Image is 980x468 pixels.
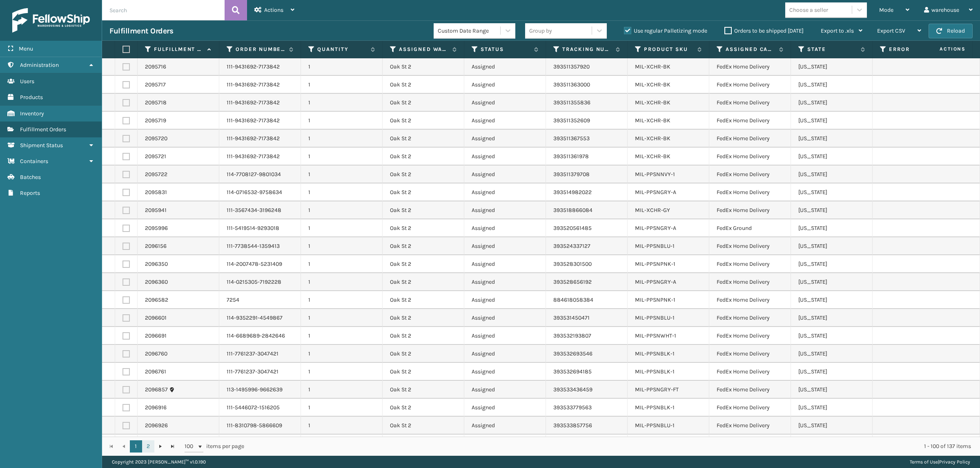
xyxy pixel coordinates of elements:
[264,7,283,13] span: Actions
[553,386,592,393] a: 393533436459
[301,130,383,148] td: 1
[145,135,167,143] a: 2095720
[383,309,464,327] td: Oak St 2
[383,112,464,130] td: Oak St 2
[383,291,464,309] td: Oak St 2
[20,158,48,165] span: Containers
[301,417,383,435] td: 1
[145,260,168,268] a: 2096350
[791,58,873,76] td: [US_STATE]
[464,94,546,112] td: Assigned
[709,219,791,237] td: FedEx Ground
[464,345,546,363] td: Assigned
[791,148,873,166] td: [US_STATE]
[464,273,546,291] td: Assigned
[553,260,592,267] a: 393528301500
[553,153,589,160] a: 393511361978
[791,363,873,381] td: [US_STATE]
[301,435,383,453] td: 1
[169,443,176,450] span: Go to the last page
[383,237,464,255] td: Oak St 2
[145,99,167,107] a: 2095718
[877,27,905,34] span: Export CSV
[553,368,592,375] a: 393532694185
[20,174,41,181] span: Batches
[481,46,530,53] label: Status
[464,327,546,345] td: Assigned
[219,130,301,148] td: 111-9431692-7173842
[553,314,590,321] a: 393531450471
[154,46,203,53] label: Fulfillment Order Id
[219,148,301,166] td: 111-9431692-7173842
[635,278,676,285] a: MIL-PPSNGRY-A
[145,296,168,304] a: 2096582
[553,332,591,339] a: 393532193807
[383,166,464,183] td: Oak St 2
[236,46,285,53] label: Order Number
[301,255,383,273] td: 1
[635,63,670,70] a: MIL-XCHR-BK
[939,459,970,465] a: Privacy Policy
[383,417,464,435] td: Oak St 2
[791,381,873,399] td: [US_STATE]
[821,27,854,34] span: Export to .xls
[635,171,675,178] a: MIL-PPSNNVY-1
[914,42,971,56] span: Actions
[301,76,383,94] td: 1
[791,255,873,273] td: [US_STATE]
[553,225,592,232] a: 393520561485
[219,112,301,130] td: 111-9431692-7173842
[145,117,166,125] a: 2095719
[145,206,167,214] a: 2095941
[553,63,590,70] a: 393511357920
[709,273,791,291] td: FedEx Home Delivery
[624,27,707,34] label: Use regular Palletizing mode
[464,112,546,130] td: Assigned
[383,363,464,381] td: Oak St 2
[301,399,383,417] td: 1
[383,399,464,417] td: Oak St 2
[635,153,670,160] a: MIL-XCHR-BK
[553,278,592,285] a: 393528656192
[791,237,873,255] td: [US_STATE]
[157,443,164,450] span: Go to the next page
[219,237,301,255] td: 111-7738544-1359413
[635,314,675,321] a: MIL-PPSNBLU-1
[145,422,168,430] a: 2096926
[709,148,791,166] td: FedEx Home Delivery
[635,350,675,357] a: MIL-PPSNBLK-1
[219,255,301,273] td: 114-2007478-5231409
[12,8,90,33] img: logo
[185,440,244,453] span: items per page
[301,94,383,112] td: 1
[383,76,464,94] td: Oak St 2
[399,46,448,53] label: Assigned Warehouse
[219,183,301,201] td: 114-0716532-9758634
[791,309,873,327] td: [US_STATE]
[709,237,791,255] td: FedEx Home Delivery
[219,309,301,327] td: 114-9352291-4549867
[464,255,546,273] td: Assigned
[383,94,464,112] td: Oak St 2
[20,142,63,149] span: Shipment Status
[145,152,166,161] a: 2095721
[20,94,43,101] span: Products
[709,201,791,219] td: FedEx Home Delivery
[464,309,546,327] td: Assigned
[929,24,973,38] button: Reload
[709,130,791,148] td: FedEx Home Delivery
[219,381,301,399] td: 113-1495996-9662639
[709,363,791,381] td: FedEx Home Delivery
[709,255,791,273] td: FedEx Home Delivery
[438,26,501,35] div: Custom Date Range
[791,327,873,345] td: [US_STATE]
[791,94,873,112] td: [US_STATE]
[301,237,383,255] td: 1
[635,189,676,196] a: MIL-PPSNGRY-A
[154,440,167,453] a: Go to the next page
[20,190,40,196] span: Reports
[20,126,66,133] span: Fulfillment Orders
[383,148,464,166] td: Oak St 2
[301,58,383,76] td: 1
[464,237,546,255] td: Assigned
